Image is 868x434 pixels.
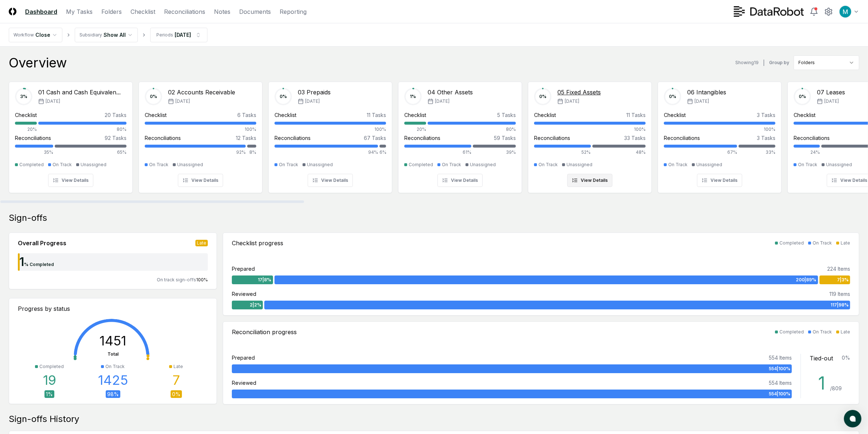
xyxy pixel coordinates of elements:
[528,76,652,193] a: 0%05 Fixed Assets[DATE]Checklist11 Tasks100%Reconciliations33 Tasks52%48%On TrackUnassignedView D...
[223,321,859,404] a: Reconciliation progressCompletedOn TrackLatePrepared554 Items554|100%Reviewed554 Items554|100%Tie...
[43,373,56,387] div: 19
[177,161,203,168] div: Unassigned
[534,149,591,156] div: 52%
[794,149,820,156] div: 24%
[769,391,790,397] span: 554 | 100 %
[275,126,386,133] div: 100%
[9,28,207,42] nav: breadcrumb
[39,363,64,370] div: Completed
[367,111,386,119] div: 11 Tasks
[818,375,830,392] div: 1
[25,7,57,16] a: Dashboard
[567,161,592,168] div: Unassigned
[164,7,205,16] a: Reconciliations
[13,32,34,38] div: Workflow
[841,329,850,335] div: Late
[232,354,255,361] div: Prepared
[46,98,60,105] span: [DATE]
[739,149,775,156] div: 33%
[697,174,742,187] button: View Details
[624,134,646,142] div: 33 Tasks
[150,28,207,42] button: Periods[DATE]
[258,277,272,283] span: 17 | 8 %
[232,290,256,298] div: Reviewed
[668,161,688,168] div: On Track
[250,302,261,308] span: 2 | 2 %
[214,7,230,16] a: Notes
[157,277,196,282] span: On track sign-offs
[734,6,804,17] img: DataRobot logo
[817,88,845,97] div: 07 Leases
[830,384,842,392] div: / 809
[279,161,298,168] div: On Track
[19,161,44,168] div: Completed
[757,134,775,142] div: 3 Tasks
[379,149,386,156] div: 6%
[79,32,102,38] div: Subsidiary
[557,88,601,97] div: 05 Fixed Assets
[175,31,191,39] div: [DATE]
[48,174,93,187] button: View Details
[664,111,686,119] div: Checklist
[223,232,859,316] a: Checklist progressCompletedOn TrackLatePrepared224 Items17|8%200|89%7|3%Reviewed119 Items2|2%117|98%
[769,379,792,387] div: 554 Items
[308,174,353,187] button: View Details
[442,161,461,168] div: On Track
[840,6,851,17] img: ACg8ocIk6UVBSJ1Mh_wKybhGNOx8YD4zQOa2rDZHjRd5UfivBFfoWA=s96-c
[232,328,297,336] div: Reconciliation progress
[168,88,235,97] div: 02 Accounts Receivable
[435,98,449,105] span: [DATE]
[172,373,180,387] div: 7
[592,149,646,156] div: 48%
[796,277,817,283] span: 200 | 89 %
[794,134,830,142] div: Reconciliations
[404,134,440,142] div: Reconciliations
[428,88,473,97] div: 04 Other Assets
[174,363,183,370] div: Late
[131,7,155,16] a: Checklist
[837,277,849,283] span: 7 | 3 %
[829,290,850,298] div: 119 Items
[232,239,283,247] div: Checklist progress
[18,304,208,313] div: Progress by status
[827,265,850,273] div: 224 Items
[779,329,804,335] div: Completed
[156,32,173,38] div: Periods
[18,239,66,247] div: Overall Progress
[437,174,483,187] button: View Details
[534,111,556,119] div: Checklist
[149,161,168,168] div: On Track
[195,240,208,246] div: Late
[470,161,496,168] div: Unassigned
[145,149,246,156] div: 92%
[810,354,833,363] div: Tied-out
[567,174,612,187] button: View Details
[232,379,256,387] div: Reviewed
[687,88,726,97] div: 06 Intangibles
[534,134,570,142] div: Reconciliations
[813,329,832,335] div: On Track
[830,302,849,308] span: 117 | 98 %
[171,390,182,398] div: 0 %
[239,7,271,16] a: Documents
[794,111,816,119] div: Checklist
[9,76,133,193] a: 3%01 Cash and Cash Equivalen...[DATE]Checklist20 Tasks20%80%Reconciliations92 Tasks35%65%Complete...
[9,55,67,70] div: Overview
[538,161,558,168] div: On Track
[66,7,93,16] a: My Tasks
[842,354,850,363] div: 0 %
[364,134,386,142] div: 67 Tasks
[735,59,759,66] div: Showing 19
[298,88,331,97] div: 03 Prepaids
[237,111,256,119] div: 6 Tasks
[139,76,262,193] a: 0%02 Accounts Receivable[DATE]Checklist6 Tasks100%Reconciliations12 Tasks92%8%On TrackUnassignedV...
[145,126,256,133] div: 100%
[38,88,121,97] div: 01 Cash and Cash Equivalen...
[145,134,181,142] div: Reconciliations
[824,98,839,105] span: [DATE]
[664,149,737,156] div: 67%
[236,134,256,142] div: 12 Tasks
[247,149,256,156] div: 8%
[175,98,190,105] span: [DATE]
[497,111,516,119] div: 5 Tasks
